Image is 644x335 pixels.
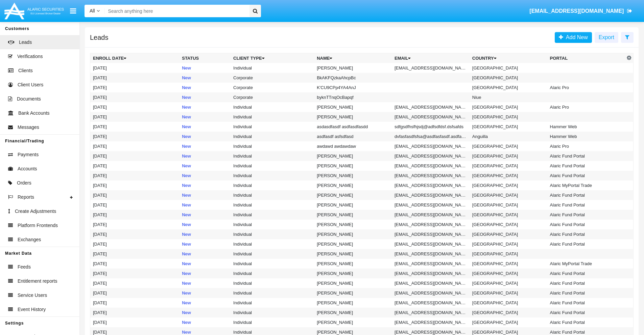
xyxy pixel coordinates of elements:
span: Create Adjustments [15,208,56,215]
td: Alaric Fund Portal [547,220,625,229]
td: Individual [231,102,314,112]
td: New [179,83,231,92]
td: New [179,171,231,180]
td: [PERSON_NAME] [314,308,392,317]
td: [DATE] [90,229,180,239]
td: [GEOGRAPHIC_DATA] [470,151,547,161]
td: Corporate [231,73,314,83]
td: Individual [231,122,314,132]
td: Individual [231,210,314,220]
td: Alaric Fund Portal [547,239,625,249]
td: New [179,112,231,122]
td: [GEOGRAPHIC_DATA] [470,200,547,210]
td: [EMAIL_ADDRESS][DOMAIN_NAME] [392,210,470,220]
span: Event History [18,306,46,313]
span: Clients [18,67,33,74]
span: Leads [19,39,32,46]
td: [GEOGRAPHIC_DATA] [470,161,547,171]
td: [DATE] [90,73,180,83]
td: New [179,73,231,83]
td: [EMAIL_ADDRESS][DOMAIN_NAME] [392,190,470,200]
td: [DATE] [90,298,180,308]
td: New [179,151,231,161]
td: Alaric Fund Portal [547,200,625,210]
td: [PERSON_NAME] [314,161,392,171]
th: Email [392,53,470,63]
span: Platform Frontends [18,222,58,229]
td: Individual [231,220,314,229]
td: New [179,210,231,220]
td: New [179,317,231,327]
td: [PERSON_NAME] [314,220,392,229]
td: [GEOGRAPHIC_DATA] [470,308,547,317]
td: [PERSON_NAME] [314,171,392,180]
td: [GEOGRAPHIC_DATA] [470,288,547,298]
span: Bank Accounts [18,110,50,117]
td: Alaric Fund Portal [547,229,625,239]
td: [GEOGRAPHIC_DATA] [470,171,547,180]
td: byknTTnqOcBapqf [314,92,392,102]
td: [GEOGRAPHIC_DATA] [470,102,547,112]
td: [PERSON_NAME] [314,269,392,278]
td: [DATE] [90,180,180,190]
td: Alaric Fund Portal [547,288,625,298]
td: [DATE] [90,63,180,73]
td: [EMAIL_ADDRESS][DOMAIN_NAME] [392,161,470,171]
td: [GEOGRAPHIC_DATA] [470,63,547,73]
td: [PERSON_NAME] [314,210,392,220]
img: Logo image [3,1,65,21]
td: [DATE] [90,220,180,229]
td: [DATE] [90,83,180,92]
td: Individual [231,229,314,239]
td: [GEOGRAPHIC_DATA] [470,239,547,249]
span: Export [599,34,614,40]
td: Alaric Fund Portal [547,171,625,180]
td: [EMAIL_ADDRESS][DOMAIN_NAME] [392,298,470,308]
td: [GEOGRAPHIC_DATA] [470,278,547,288]
td: [EMAIL_ADDRESS][DOMAIN_NAME] [392,180,470,190]
td: Individual [231,180,314,190]
td: [DATE] [90,122,180,132]
td: [EMAIL_ADDRESS][DOMAIN_NAME] [392,278,470,288]
td: [GEOGRAPHIC_DATA] [470,269,547,278]
span: Documents [17,95,41,103]
td: [EMAIL_ADDRESS][DOMAIN_NAME] [392,151,470,161]
td: New [179,132,231,141]
td: Individual [231,63,314,73]
th: Enroll Date [90,53,180,63]
span: Service Users [18,292,47,299]
td: [GEOGRAPHIC_DATA] [470,83,547,92]
td: [PERSON_NAME] [314,102,392,112]
td: [PERSON_NAME] [314,190,392,200]
td: [EMAIL_ADDRESS][DOMAIN_NAME] [392,239,470,249]
td: New [179,269,231,278]
td: [PERSON_NAME] [314,278,392,288]
td: Individual [231,112,314,122]
td: Individual [231,308,314,317]
th: Client Type [231,53,314,63]
td: [GEOGRAPHIC_DATA] [470,220,547,229]
span: [EMAIL_ADDRESS][DOMAIN_NAME] [529,8,624,14]
td: New [179,190,231,200]
td: New [179,63,231,73]
span: Exchanges [18,236,41,243]
td: [DATE] [90,132,180,141]
td: New [179,249,231,259]
td: Individual [231,317,314,327]
td: Niue [470,92,547,102]
td: [PERSON_NAME] [314,288,392,298]
td: New [179,239,231,249]
td: [DATE] [90,171,180,180]
td: Individual [231,141,314,151]
td: Anguilla [470,132,547,141]
td: Alaric Fund Portal [547,308,625,317]
span: Entitlement reports [18,278,57,285]
td: [DATE] [90,112,180,122]
td: [GEOGRAPHIC_DATA] [470,259,547,269]
td: [DATE] [90,190,180,200]
td: [EMAIL_ADDRESS][DOMAIN_NAME] [392,200,470,210]
a: Add New [555,32,592,43]
span: Payments [18,151,39,158]
input: Search [105,5,247,17]
td: New [179,92,231,102]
